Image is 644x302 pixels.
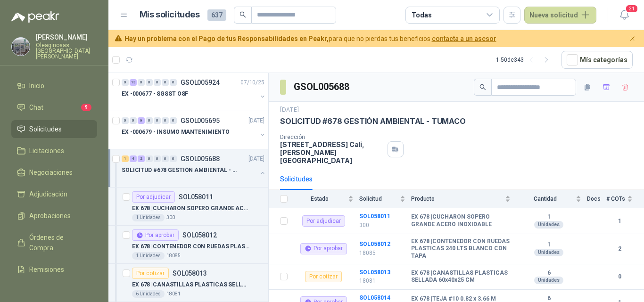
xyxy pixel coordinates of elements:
[411,213,511,228] b: EX 678 | CUCHARON SOPERO GRANDE ACERO INOXIDABLE
[359,249,405,258] p: 18085
[108,264,268,302] a: Por cotizarSOL058013EX 678 |CANASTILLAS PLASTICAS SELLADA 60x40x25 CM6 Unidades18081
[170,117,177,124] div: 0
[412,10,431,20] div: Todas
[122,117,129,124] div: 0
[181,117,220,124] p: GSOL005695
[181,155,220,162] p: GSOL005688
[122,115,266,145] a: 0 0 6 0 0 0 0 GSOL005695[DATE] EX -000679 - INSUMO MANTENIMIENTO
[166,290,181,298] p: 18081
[108,188,268,226] a: Por adjudicarSOL058011EX 678 |CUCHARON SOPERO GRANDE ACERO INOXIDABLE1 Unidades300
[300,243,347,254] div: Por aprobar
[146,79,153,86] div: 0
[29,124,62,134] span: Solicitudes
[625,4,638,13] span: 21
[179,194,213,200] p: SOL058011
[359,241,390,247] a: SOL058012
[132,214,165,221] div: 1 Unidades
[411,269,511,284] b: EX 678 | CANASTILLAS PLASTICAS SELLADA 60x40x25 CM
[359,196,398,202] span: Solicitud
[122,79,129,86] div: 0
[122,90,188,98] p: EX -000677 - SGSST OSF
[132,290,165,298] div: 6 Unidades
[29,146,64,156] span: Licitaciones
[132,252,165,260] div: 1 Unidades
[124,33,496,44] span: para que no pierdas tus beneficios
[516,241,581,249] b: 1
[606,272,633,281] b: 0
[130,117,137,124] div: 0
[239,11,246,18] span: search
[132,268,169,279] div: Por cotizar
[627,33,638,45] button: Cerrar
[132,242,249,251] p: EX 678 | CONTENEDOR CON RUEDAS PLASTICAS 240 LTS BLANCO CON TAPA
[140,8,200,22] h1: Mis solicitudes
[587,190,606,208] th: Docs
[170,155,177,162] div: 0
[11,77,97,95] a: Inicio
[293,190,359,208] th: Estado
[11,261,97,278] a: Remisiones
[561,51,633,69] button: Mís categorías
[132,204,249,213] p: EX 678 | CUCHARON SOPERO GRANDE ACERO INOXIDABLE
[29,211,71,221] span: Aprobaciones
[240,78,264,87] p: 07/10/25
[11,185,97,203] a: Adjudicación
[294,80,351,94] h3: GSOL005688
[29,232,88,253] span: Órdenes de Compra
[138,79,145,86] div: 0
[173,270,207,277] p: SOL058013
[130,155,137,162] div: 4
[516,190,587,208] th: Cantidad
[616,7,633,24] button: 21
[130,79,137,86] div: 13
[29,102,43,113] span: Chat
[280,106,299,114] p: [DATE]
[182,232,217,238] p: SOL058012
[36,42,97,59] p: Oleaginosas [GEOGRAPHIC_DATA][PERSON_NAME]
[248,116,264,125] p: [DATE]
[11,120,97,138] a: Solicitudes
[248,155,264,163] p: [DATE]
[606,196,625,202] span: # COTs
[11,11,59,23] img: Logo peakr
[302,215,345,227] div: Por adjudicar
[606,245,633,253] b: 2
[162,117,169,124] div: 0
[170,79,177,86] div: 0
[11,142,97,160] a: Licitaciones
[124,35,329,42] b: Hay un problema con el Pago de tus Responsabilidades en Peakr,
[359,221,405,230] p: 300
[36,34,97,41] p: [PERSON_NAME]
[154,117,161,124] div: 0
[280,116,466,126] p: SOLICITUD #678 GESTIÓN AMBIENTAL - TUMACO
[524,7,596,24] button: Nueva solicitud
[181,79,220,86] p: GSOL005924
[29,81,44,91] span: Inicio
[122,128,230,137] p: EX -000679 - INSUMO MANTENIMIENTO
[138,155,145,162] div: 2
[162,155,169,162] div: 0
[29,167,73,178] span: Negociaciones
[11,163,97,181] a: Negociaciones
[162,79,169,86] div: 0
[359,213,390,220] a: SOL058011
[432,35,496,42] a: contacta a un asesor
[280,134,384,140] p: Dirección
[12,38,30,56] img: Company Logo
[606,217,633,226] b: 1
[359,269,390,276] a: SOL058013
[122,166,239,175] p: SOLICITUD #678 GESTIÓN AMBIENTAL - TUMACO
[280,174,313,184] div: Solicitudes
[11,229,97,257] a: Órdenes de Compra
[293,196,346,202] span: Estado
[132,191,175,203] div: Por adjudicar
[132,280,249,289] p: EX 678 | CANASTILLAS PLASTICAS SELLADA 60x40x25 CM
[146,155,153,162] div: 0
[496,52,554,67] div: 1 - 50 de 343
[359,294,390,301] a: SOL058014
[29,264,64,275] span: Remisiones
[166,214,175,221] p: 300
